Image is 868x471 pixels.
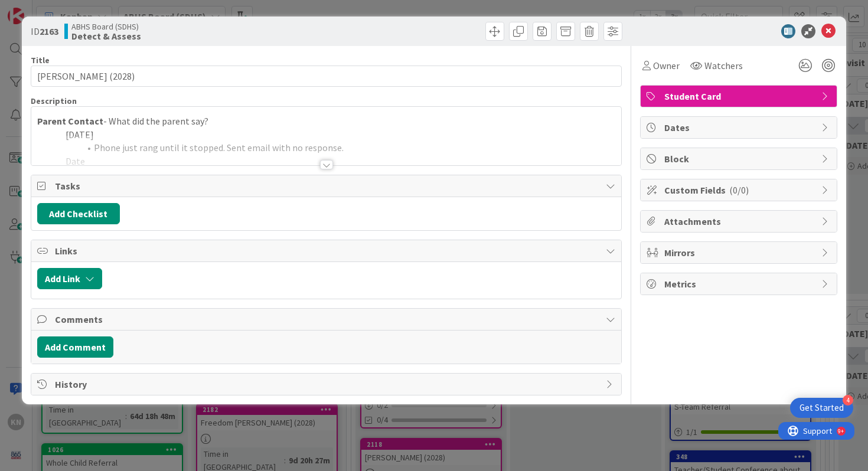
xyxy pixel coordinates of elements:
[25,2,54,16] span: Support
[664,246,815,260] span: Mirrors
[31,24,58,38] span: ID
[664,277,815,291] span: Metrics
[31,55,50,66] label: Title
[31,66,622,87] input: type card name here...
[37,115,103,127] strong: Parent Contact
[55,377,601,391] span: History
[653,58,680,73] span: Owner
[843,395,853,405] div: 4
[704,58,743,73] span: Watchers
[800,402,844,414] div: Get Started
[55,312,601,326] span: Comments
[664,89,815,103] span: Student Card
[37,268,102,289] button: Add Link
[37,128,616,142] p: [DATE]
[729,184,749,196] span: ( 0/0 )
[37,115,616,128] p: - What did the parent say?
[40,25,58,37] b: 2163
[55,179,601,193] span: Tasks
[664,120,815,135] span: Dates
[664,183,815,197] span: Custom Fields
[71,31,141,41] b: Detect & Assess
[37,203,120,224] button: Add Checklist
[790,398,853,418] div: Open Get Started checklist, remaining modules: 4
[37,336,113,358] button: Add Comment
[71,22,141,31] span: ABHS Board (SDHS)
[55,244,601,258] span: Links
[60,5,66,14] div: 9+
[664,152,815,166] span: Block
[31,96,77,106] span: Description
[664,214,815,228] span: Attachments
